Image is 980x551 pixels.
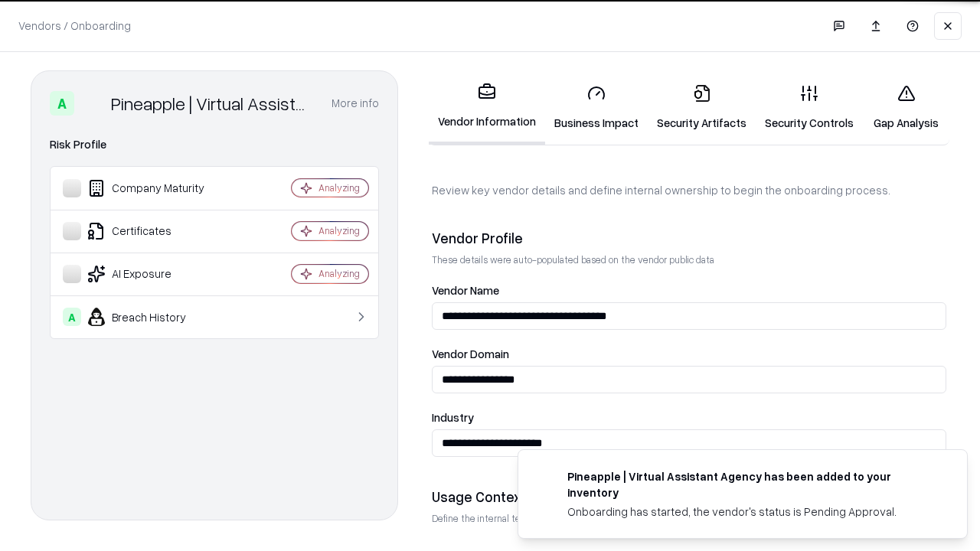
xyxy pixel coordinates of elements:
[432,229,946,247] div: Vendor Profile
[50,91,74,116] div: A
[432,285,946,296] label: Vendor Name
[111,91,313,116] div: Pineapple | Virtual Assistant Agency
[63,265,246,283] div: AI Exposure
[18,18,131,34] p: Vendors / Onboarding
[63,308,81,326] div: A
[432,348,946,360] label: Vendor Domain
[50,135,379,154] div: Risk Profile
[863,72,949,143] a: Gap Analysis
[537,468,555,487] img: trypineapple.com
[432,487,946,506] div: Usage Context
[432,412,946,423] label: Industry
[63,179,246,197] div: Company Maturity
[545,72,648,143] a: Business Impact
[432,253,946,266] p: These details were auto-populated based on the vendor public data
[63,222,246,240] div: Certificates
[63,308,246,326] div: Breach History
[432,512,946,525] p: Define the internal team and reason for using this vendor. This helps assess business relevance a...
[429,70,545,145] a: Vendor Information
[318,267,360,280] div: Analyzing
[332,90,379,117] button: More info
[567,468,930,500] div: Pineapple | Virtual Assistant Agency has been added to your inventory
[432,182,946,198] p: Review key vendor details and define internal ownership to begin the onboarding process.
[318,224,360,237] div: Analyzing
[756,72,863,143] a: Security Controls
[318,181,360,194] div: Analyzing
[80,91,105,116] img: Pineapple | Virtual Assistant Agency
[648,72,756,143] a: Security Artifacts
[567,504,930,520] div: Onboarding has started, the vendor's status is Pending Approval.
